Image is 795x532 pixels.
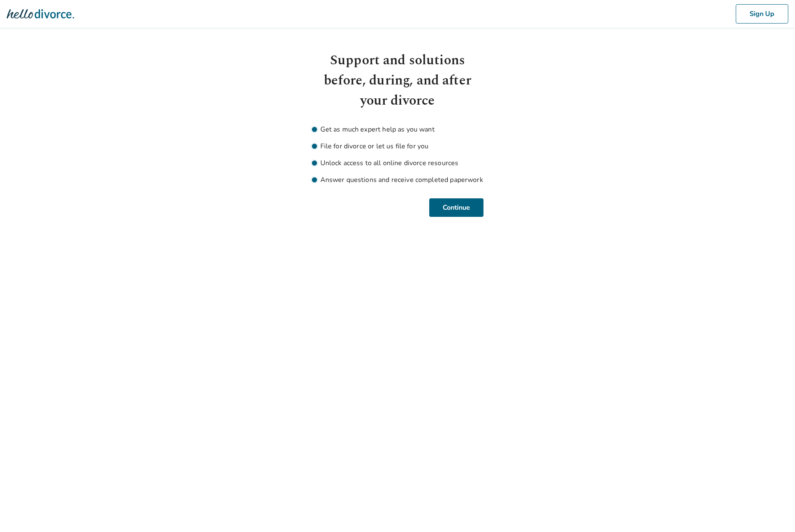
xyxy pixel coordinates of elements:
[429,198,483,217] button: Continue
[312,158,483,168] li: Unlock access to all online divorce resources
[312,124,483,134] li: Get as much expert help as you want
[7,5,74,22] img: Hello Divorce Logo
[312,175,483,185] li: Answer questions and receive completed paperwork
[312,141,483,151] li: File for divorce or let us file for you
[736,4,788,24] button: Sign Up
[312,50,483,111] h1: Support and solutions before, during, and after your divorce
